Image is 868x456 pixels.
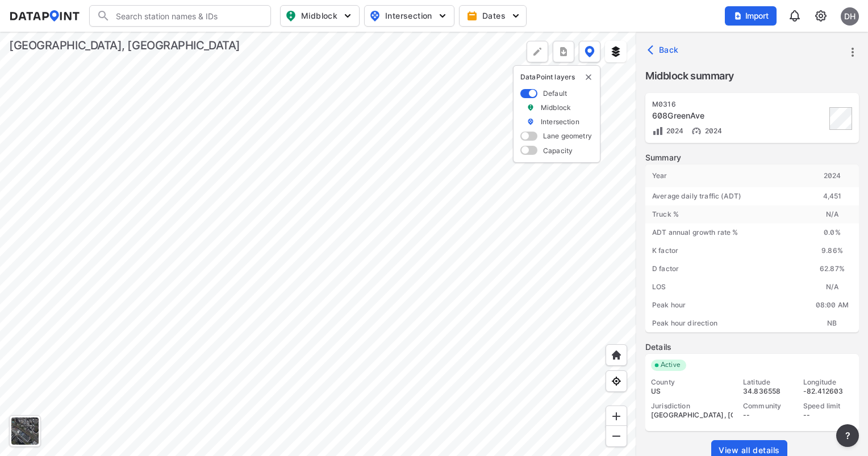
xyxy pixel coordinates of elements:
[610,46,621,57] img: layers.ee07997e.svg
[743,411,793,420] div: --
[645,242,806,260] div: K factor
[579,41,600,62] button: DataPoint layers
[558,46,569,57] img: xqJnZQTG2JQi0x5lvmkeSNbbgIiQD62bqHG8IfrOzanD0FsRdYrij6fAAAAAElFTkSuQmCC
[645,260,806,278] div: D factor
[368,9,382,23] img: map_pin_int.54838e6b.svg
[719,445,780,456] span: View all details
[611,411,622,422] img: ZvzfEJKXnyWIrJytrsY285QMwk63cM6Drc+sIAAAAASUVORK5CYII=
[841,7,859,26] div: DH
[645,223,806,242] div: ADT annual growth rate %
[553,41,574,62] button: more
[806,278,859,296] div: N/A
[532,46,543,57] img: +Dz8AAAAASUVORK5CYII=
[645,41,683,59] button: Back
[645,205,806,223] div: Truck %
[843,429,852,442] span: ?
[520,73,593,82] p: DataPoint layers
[9,415,41,447] div: Toggle basemap
[645,296,806,314] div: Peak hour
[806,164,859,187] div: 2024
[527,41,548,62] div: Polygon tool
[469,10,519,22] span: Dates
[814,9,828,23] img: cids17cp3yIFEOpj3V8A9qJSH103uA521RftCD4eeui4ksIb+krbm5XvIjxD52OS6NWLn9gAAAAAElFTkSuQmCC
[527,117,535,126] img: marker_Intersection.6861001b.svg
[651,402,733,411] div: Jurisdiction
[645,187,806,205] div: Average daily traffic (ADT)
[836,424,859,447] button: more
[806,223,859,242] div: 0.0 %
[806,187,859,205] div: 4,451
[743,387,793,396] div: 34.836558
[541,117,579,126] label: Intersection
[843,43,862,62] button: more
[437,10,448,22] img: 5YPKRKmlfpI5mqlR8AD95paCi+0kK1fRFDJSaMmawlwaeJcJwk9O2fotCW5ve9gAAAAASUVORK5CYII=
[510,10,521,22] img: 5YPKRKmlfpI5mqlR8AD95paCi+0kK1fRFDJSaMmawlwaeJcJwk9O2fotCW5ve9gAAAAASUVORK5CYII=
[9,10,80,22] img: dataPointLogo.9353c09d.svg
[606,406,627,427] div: Zoom in
[725,6,777,26] button: Import
[466,10,478,22] img: calendar-gold.39a51dde.svg
[691,125,702,137] img: Vehicle speed
[733,11,742,20] img: file_add.62c1e8a2.svg
[606,370,627,392] div: View my location
[645,314,806,332] div: Peak hour direction
[806,260,859,278] div: 62.87%
[605,41,627,62] button: External layers
[584,73,593,82] button: delete
[585,46,595,57] img: data-point-layers.37681fc9.svg
[651,378,733,387] div: County
[342,10,353,22] img: 5YPKRKmlfpI5mqlR8AD95paCi+0kK1fRFDJSaMmawlwaeJcJwk9O2fotCW5ve9gAAAAASUVORK5CYII=
[788,9,802,23] img: 8A77J+mXikMhHQAAAAASUVORK5CYII=
[652,110,826,121] div: 608GreenAve
[543,146,573,155] label: Capacity
[645,278,806,296] div: LOS
[803,387,853,396] div: -82.412603
[364,5,454,27] button: Intersection
[725,10,782,21] a: Import
[803,411,853,420] div: --
[803,402,853,411] div: Speed limit
[611,375,622,387] img: zeq5HYn9AnE9l6UmnFLPAAAAAElFTkSuQmCC
[280,5,360,27] button: Midblock
[652,100,826,109] div: M0316
[806,314,859,332] div: NB
[611,430,622,442] img: MAAAAAElFTkSuQmCC
[645,341,859,353] label: Details
[543,131,592,141] label: Lane geometry
[284,9,298,23] img: map_pin_mid.602f9df1.svg
[650,44,679,56] span: Back
[645,164,806,187] div: Year
[645,68,859,84] label: Midblock summary
[527,103,535,112] img: marker_Midblock.5ba75e30.svg
[9,37,240,53] div: [GEOGRAPHIC_DATA], [GEOGRAPHIC_DATA]
[584,73,593,82] img: close-external-leyer.3061a1c7.svg
[806,205,859,223] div: N/A
[645,152,859,163] label: Summary
[702,126,723,135] span: 2024
[806,296,859,314] div: 08:00 AM
[656,360,686,371] span: Active
[611,349,622,361] img: +XpAUvaXAN7GudzAAAAAElFTkSuQmCC
[606,344,627,366] div: Home
[651,387,733,396] div: US
[803,378,853,387] div: Longitude
[806,242,859,260] div: 9.86%
[651,411,733,420] div: [GEOGRAPHIC_DATA], [GEOGRAPHIC_DATA]
[541,103,571,112] label: Midblock
[732,10,770,22] span: Import
[285,9,352,23] span: Midblock
[743,378,793,387] div: Latitude
[459,5,527,27] button: Dates
[743,402,793,411] div: Community
[110,7,264,25] input: Search
[663,126,684,135] span: 2024
[606,425,627,447] div: Zoom out
[652,125,663,137] img: Volume count
[543,88,567,98] label: Default
[369,9,447,23] span: Intersection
